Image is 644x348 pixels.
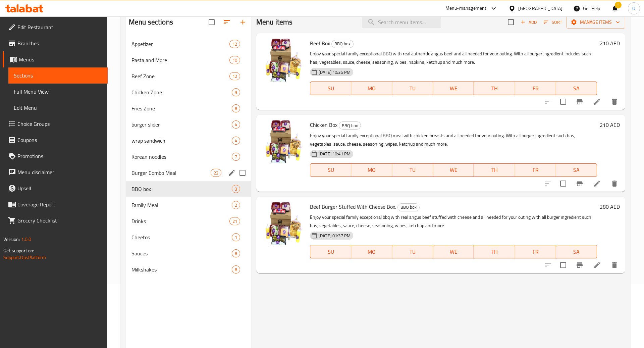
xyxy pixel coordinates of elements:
[572,18,620,27] span: Manage items
[131,104,232,112] div: Fries Zone
[126,68,251,84] div: Beef Zone12
[229,217,240,225] div: items
[556,163,597,177] button: SA
[3,116,108,132] a: Choice Groups
[632,5,635,12] span: O
[126,52,251,68] div: Pasta and More10
[126,261,251,278] div: Milkshakes‎8
[131,233,232,241] span: Cheetos
[230,73,240,80] span: 12
[331,40,354,48] div: BBQ box
[126,116,251,133] div: burger slider4
[436,84,471,93] span: WE
[17,168,102,176] span: Menu disclaimer
[232,154,240,160] span: 7
[229,56,240,64] div: items
[126,36,251,52] div: Appetizer12
[126,84,251,100] div: Chicken Zone9
[232,250,240,257] span: 8
[477,247,512,257] span: TH
[262,202,305,245] img: Beef Burger Stuffed With Cheese Box.
[354,165,389,175] span: MO
[131,249,232,257] span: Sauces
[433,245,474,258] button: WE
[131,120,232,129] span: burger slider
[219,14,235,30] span: Sort sections
[131,265,232,274] span: Milkshakes‎
[17,152,102,160] span: Promotions
[232,89,240,96] span: 9
[205,15,219,29] span: Select all sections
[559,84,594,93] span: SA
[131,40,229,48] span: Appetizer
[232,233,240,241] div: items
[126,149,251,165] div: Korean noodles7
[3,19,108,35] a: Edit Restaurant
[313,247,348,257] span: SU
[313,165,348,175] span: SU
[230,218,240,225] span: 21
[600,39,620,48] h6: 210 AED
[351,163,392,177] button: MO
[515,245,556,258] button: FR
[556,245,597,258] button: SA
[232,137,240,145] div: items
[129,17,173,27] h2: Menu sections
[230,57,240,63] span: 10
[14,88,102,96] span: Full Menu View
[8,100,108,116] a: Edit Menu
[593,261,601,269] a: Edit menu item
[504,15,518,29] span: Select section
[232,265,240,274] div: items
[3,51,108,67] a: Menus
[17,136,102,144] span: Coupons
[436,165,471,175] span: WE
[3,164,108,180] a: Menu disclaimer
[556,177,570,191] span: Select to update
[600,202,620,211] h6: 280 AED
[433,163,474,177] button: WE
[606,94,623,110] button: delete
[126,197,251,213] div: Family Meal2
[3,35,108,51] a: Branches
[17,120,102,128] span: Choice Groups
[126,229,251,245] div: Cheetos1
[518,84,553,93] span: FR
[474,163,515,177] button: TH
[232,138,240,144] span: 4
[131,217,229,225] span: Drinks
[232,120,240,129] div: items
[232,201,240,209] div: items
[3,235,20,244] span: Version:
[351,245,392,258] button: MO
[310,50,597,66] p: Enjoy your special family exceptional BBQ with real authentic angus beef and all needed for your ...
[131,72,229,80] div: Beef Zone
[310,213,597,230] p: Enjoy your special family exceptional bbq with real angus beef stuffed with cheese and all needed...
[232,234,240,241] span: 1
[518,5,562,12] div: [GEOGRAPHIC_DATA]
[3,212,108,229] a: Grocery Checklist
[474,245,515,258] button: TH
[3,132,108,148] a: Coupons
[232,105,240,112] span: 8
[232,104,240,112] div: items
[131,185,232,193] span: BBQ box
[339,121,361,130] div: BBQ box
[131,201,232,209] div: Family Meal
[518,17,539,28] span: Add item
[332,40,353,48] span: BBQ box
[310,245,351,258] button: SU
[339,122,361,130] span: BBQ box
[8,67,108,84] a: Sections
[232,88,240,96] div: items
[232,153,240,161] div: items
[316,233,353,239] span: [DATE] 01:37 PM
[17,216,102,225] span: Grocery Checklist
[474,82,515,95] button: TH
[515,82,556,95] button: FR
